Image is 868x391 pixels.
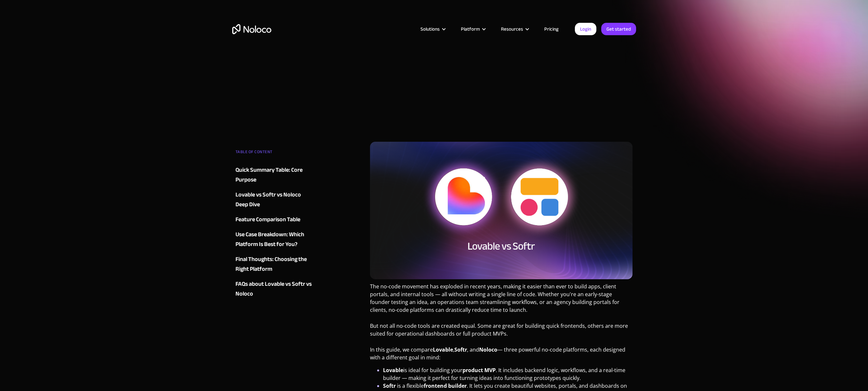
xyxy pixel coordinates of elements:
[383,367,403,374] a: Lovable
[235,215,300,224] div: Feature Comparison Table
[235,230,314,249] a: Use Case Breakdown: Which Platform Is Best for You?
[479,346,497,353] strong: Noloco
[370,322,633,342] p: But not all no-code tools are created equal. Some are great for building quick frontends, others ...
[420,25,440,33] div: Solutions
[433,346,453,353] strong: Lovable
[424,382,467,389] strong: frontend builder
[235,147,314,160] div: TABLE OF CONTENT
[235,254,314,274] a: Final Thoughts: Choosing the Right Platform
[536,25,567,33] a: Pricing
[462,367,496,374] strong: product MVP
[235,165,314,185] a: Quick Summary Table: Core Purpose
[235,279,314,299] a: FAQs about Lovable vs Softr vs Noloco
[601,23,636,35] a: Get started
[370,346,633,366] p: In this guide, we compare , , and — three powerful no-code platforms, each designed with a differ...
[383,382,397,389] a: Softr
[370,282,633,319] p: The no-code movement has exploded in recent years, making it easier than ever to build apps, clie...
[383,366,633,382] li: is ideal for building your . It includes backend logic, workflows, and a real-time builder — maki...
[235,190,314,210] a: Lovable vs Softr vs Noloco Deep Dive
[493,25,536,33] div: Resources
[235,215,314,224] a: Feature Comparison Table
[461,25,480,33] div: Platform
[575,23,596,35] a: Login
[232,24,271,34] a: home
[501,25,523,33] div: Resources
[454,346,467,353] strong: Softr
[453,25,493,33] div: Platform
[412,25,453,33] div: Solutions
[383,382,396,389] strong: Softr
